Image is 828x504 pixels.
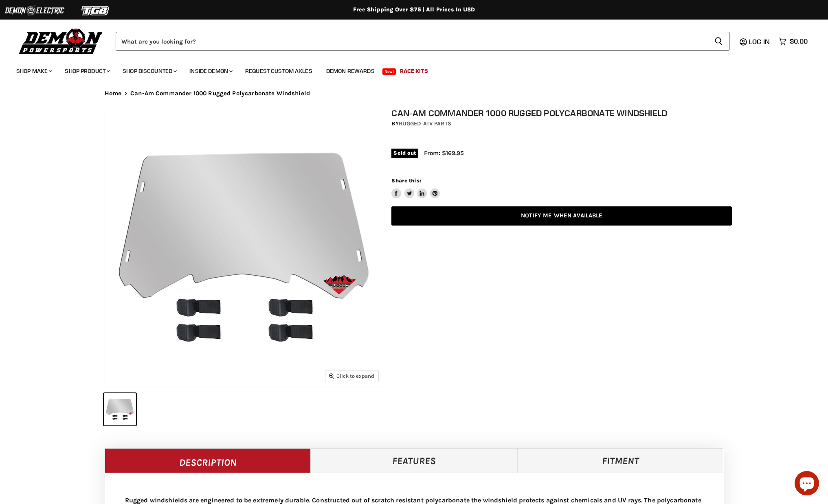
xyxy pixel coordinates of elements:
span: Log in [749,37,770,46]
span: New! [382,68,396,75]
button: Search [708,32,729,50]
inbox-online-store-chat: Shopify online store chat [792,471,821,497]
button: Click to expand [325,370,378,381]
img: Demon Electric Logo 2 [4,3,65,18]
span: Can-Am Commander 1000 Rugged Polycarbonate Windshield [130,90,310,97]
aside: Share this: [391,177,440,199]
div: by [391,119,732,128]
a: $0.00 [775,35,812,47]
a: Notify Me When Available [391,206,732,226]
a: Features [311,448,517,473]
span: From: $169.95 [424,149,464,157]
img: TGB Logo 2 [65,3,126,18]
a: Home [105,90,122,97]
a: Inside Demon [183,63,237,79]
a: Shop Product [59,63,115,79]
span: Sold out [391,149,418,158]
ul: Main menu [10,59,806,79]
button: IMAGE thumbnail [104,393,136,425]
div: Free Shipping Over $75 | All Prices In USD [88,6,740,13]
nav: Breadcrumbs [88,90,740,97]
a: Log in [745,38,775,45]
a: Description [105,448,311,473]
a: Shop Discounted [116,63,182,79]
span: Click to expand [329,373,374,379]
form: Product [116,32,729,50]
h1: Can-Am Commander 1000 Rugged Polycarbonate Windshield [391,108,732,118]
a: Shop Make [10,63,57,79]
img: IMAGE [105,108,383,386]
input: Search [116,32,708,50]
img: Demon Powersports [16,26,105,55]
span: $0.00 [790,37,808,45]
a: Fitment [517,448,724,473]
a: Rugged ATV Parts [399,120,451,127]
span: Share this: [391,177,421,184]
a: Request Custom Axles [239,63,318,79]
a: Demon Rewards [320,63,381,79]
a: Race Kits [394,63,434,79]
